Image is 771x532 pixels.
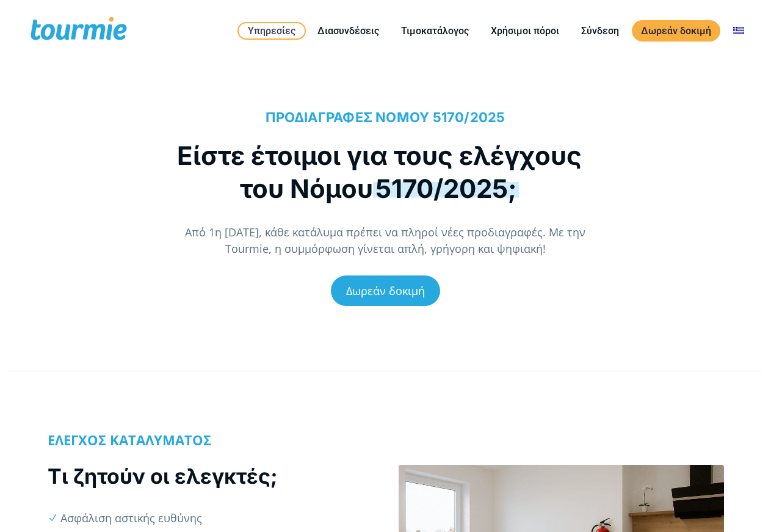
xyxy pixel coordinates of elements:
span: 5170/2025; [373,173,519,204]
a: Χρήσιμοι πόροι [482,23,568,38]
h2: Τι ζητούν οι ελεγκτές; [48,462,373,490]
span: ΠΡΟΔΙΑΓΡΑΦΕΣ ΝΟΜΟΥ 5170/2025 [266,109,505,125]
a: Τιμοκατάλογος [392,23,478,38]
a: Διασυνδέσεις [308,23,388,38]
a: Υπηρεσίες [237,22,306,40]
a: Δωρεάν δοκιμή [331,275,440,306]
li: Ασφάλιση αστικής ευθύνης [60,510,372,527]
p: Από 1η [DATE], κάθε κατάλυμα πρέπει να πληροί νέες προδιαγραφές. Με την Tourmie, η συμμόρφωση γίν... [164,224,607,257]
b: ΕΛΕΓΧΟΣ ΚΑΤΑΛΥΜΑΤΟΣ [48,431,211,449]
a: Δωρεάν δοκιμή [632,20,720,42]
a: Αλλαγή σε [724,23,753,38]
a: Σύνδεση [572,23,628,38]
h1: Είστε έτοιμοι για τους ελέγχους του Νόμου [164,139,595,205]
